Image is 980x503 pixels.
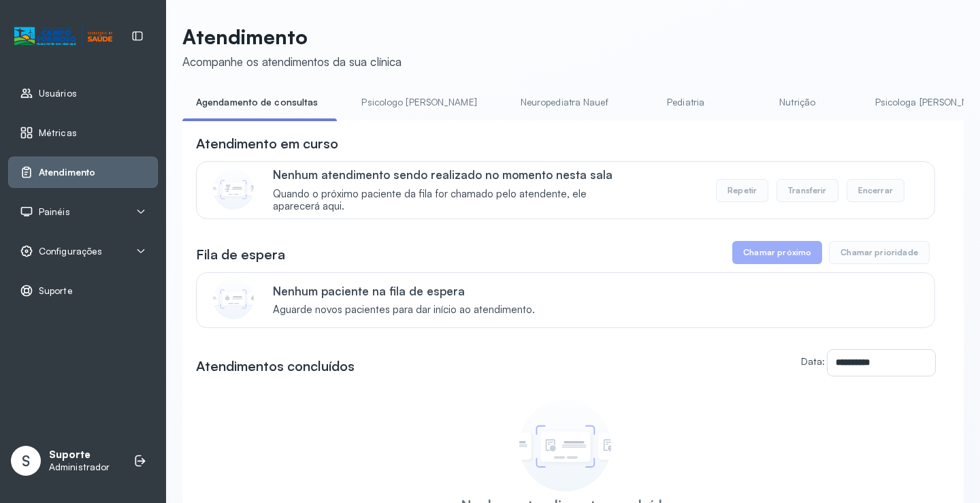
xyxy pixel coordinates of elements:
span: Quando o próximo paciente da fila for chamado pelo atendente, ele aparecerá aqui. [273,188,633,214]
img: Imagem de empty state [519,400,611,491]
p: Suporte [49,449,110,461]
p: Nenhum atendimento sendo realizado no momento nesta sala [273,167,633,182]
a: Usuários [20,86,146,100]
label: Data: [801,355,825,367]
a: Nutrição [750,91,845,114]
span: Painéis [39,206,70,218]
a: Métricas [20,126,146,140]
img: Imagem de CalloutCard [213,169,254,210]
a: Psicologo [PERSON_NAME] [348,91,490,114]
button: Repetir [716,179,768,202]
p: Administrador [49,461,110,473]
span: Configurações [39,246,102,257]
img: Imagem de CalloutCard [213,278,254,319]
div: Acompanhe os atendimentos da sua clínica [182,54,402,69]
h3: Atendimentos concluídos [196,357,355,376]
p: Nenhum paciente na fila de espera [273,284,535,298]
img: Logotipo do estabelecimento [14,25,112,48]
span: Suporte [39,285,73,297]
button: Chamar prioridade [829,241,930,264]
button: Encerrar [847,179,904,202]
a: Pediatria [638,91,734,114]
a: Atendimento [20,165,146,179]
h3: Fila de espera [196,245,285,264]
button: Chamar próximo [732,241,822,264]
a: Neuropediatra Nauef [507,91,622,114]
span: Atendimento [39,167,95,178]
button: Transferir [777,179,838,202]
span: Usuários [39,88,77,99]
h3: Atendimento em curso [196,134,338,153]
span: Métricas [39,127,77,139]
a: Agendamento de consultas [182,91,331,114]
p: Atendimento [182,25,402,49]
span: Aguarde novos pacientes para dar início ao atendimento. [273,304,535,317]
